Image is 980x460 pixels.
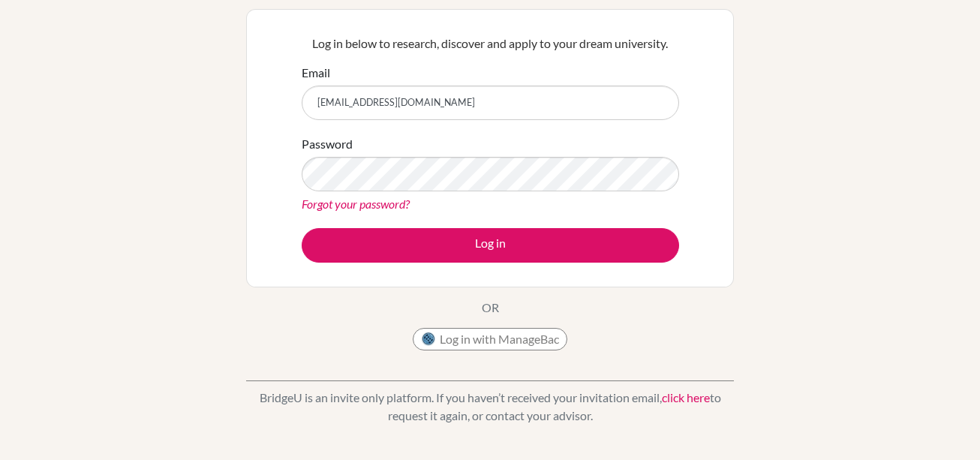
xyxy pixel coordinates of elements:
[302,197,410,211] a: Forgot your password?
[662,390,710,404] a: click here
[302,135,353,153] label: Password
[302,64,330,82] label: Email
[302,35,679,53] p: Log in below to research, discover and apply to your dream university.
[246,389,734,425] p: BridgeU is an invite only platform. If you haven’t received your invitation email, to request it ...
[302,228,679,263] button: Log in
[413,328,567,350] button: Log in with ManageBac
[482,299,499,317] p: OR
